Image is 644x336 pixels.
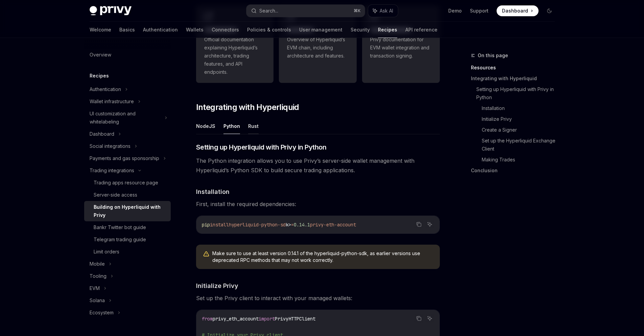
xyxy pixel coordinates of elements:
a: Connectors [212,22,239,38]
span: Overview of Hyperliquid’s EVM chain, including architecture and features. [287,36,349,60]
span: > [288,222,291,228]
a: Installation [482,103,560,114]
span: Ask AI [380,7,393,14]
div: Solana [90,296,105,305]
span: install [210,222,229,228]
span: Official documentation explaining Hyperliquid’s architecture, trading features, and API endpoints. [204,36,266,76]
span: Installation [196,187,230,196]
div: Payments and gas sponsorship [90,154,159,162]
div: Server-side access [94,191,137,199]
div: EVM [90,284,100,292]
span: Initialize Privy [196,281,238,290]
div: Trading integrations [90,166,134,175]
div: Building on Hyperliquid with Privy [94,203,167,219]
a: Wallets [186,22,204,38]
span: Integrating with Hyperliquid [196,102,299,113]
a: Integrating with Hyperliquid [471,73,560,84]
div: Telegram trading guide [94,236,146,244]
span: Set up the Privy client to interact with your managed wallets: [196,293,440,303]
a: Making Trades [482,154,560,165]
a: User management [299,22,342,38]
a: Setting up Hyperliquid with Privy in Python [476,84,560,103]
a: Set up the Hyperliquid Exchange Client [482,135,560,154]
span: import [259,316,275,322]
a: Resources [471,62,560,73]
div: Mobile [90,260,105,268]
a: Welcome [90,22,111,38]
a: Overview [84,49,171,61]
span: privy-eth-account [310,222,356,228]
a: Demo [448,7,462,14]
span: 0.14.1 [294,222,310,228]
div: Social integrations [90,142,130,150]
div: Tooling [90,272,106,280]
span: PrivyHTTPClient [275,316,315,322]
div: Bankr Twitter bot guide [94,223,146,231]
a: Create a Signer [482,125,560,135]
button: Copy the contents from the code block [414,220,423,229]
button: Ask AI [425,220,434,229]
a: **** **** **** *****Privy documentation for EVM wallet integration and transaction signing. [362,6,440,83]
a: Initialize Privy [482,114,560,125]
div: Overview [90,51,111,59]
button: NodeJS [196,118,215,134]
a: Basics [119,22,135,38]
a: Bankr Twitter bot guide [84,221,171,233]
a: Policies & controls [247,22,291,38]
span: hyperliquid-python-sd [229,222,286,228]
a: Recipes [378,22,397,38]
span: k [286,222,288,228]
img: dark logo [90,6,132,16]
button: Search...⌘K [246,5,365,17]
div: Search... [259,7,278,15]
span: The Python integration allows you to use Privy’s server-side wallet management with Hyperliquid’s... [196,156,440,175]
div: Limit orders [94,248,119,256]
a: Trading apps resource page [84,177,171,189]
a: Telegram trading guide [84,233,171,246]
div: Wallet infrastructure [90,97,134,106]
button: Ask AI [368,5,398,17]
span: privy_eth_account [213,316,259,322]
a: Server-side access [84,189,171,201]
button: Python [223,118,240,134]
button: Copy the contents from the code block [414,314,423,323]
div: Dashboard [90,130,114,138]
a: **** **** ***Overview of Hyperliquid’s EVM chain, including architecture and features. [279,6,357,83]
a: Dashboard [497,5,539,16]
button: Toggle dark mode [544,5,555,16]
a: Security [351,22,370,38]
h5: Recipes [90,72,109,80]
div: UI customization and whitelabeling [90,110,161,126]
span: On this page [478,51,508,60]
span: from [202,316,213,322]
span: Dashboard [502,7,528,14]
a: Limit orders [84,246,171,258]
span: Setting up Hyperliquid with Privy in Python [196,142,327,152]
a: API reference [405,22,437,38]
svg: Warning [203,251,210,257]
a: Authentication [143,22,178,38]
a: Support [470,7,488,14]
div: Ecosystem [90,309,114,317]
a: **** **** **** *Official documentation explaining Hyperliquid’s architecture, trading features, a... [196,6,274,83]
button: Rust [248,118,259,134]
a: Building on Hyperliquid with Privy [84,201,171,221]
span: pip [202,222,210,228]
span: Make sure to use at least version 0.14.1 of the hyperliquid-python-sdk, as earlier versions use d... [212,250,433,264]
div: Authentication [90,85,121,93]
div: Trading apps resource page [94,179,158,187]
a: Conclusion [471,165,560,176]
button: Ask AI [425,314,434,323]
span: First, install the required dependencies: [196,199,440,209]
span: = [291,222,294,228]
span: ⌘ K [354,8,361,14]
span: Privy documentation for EVM wallet integration and transaction signing. [370,36,432,60]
